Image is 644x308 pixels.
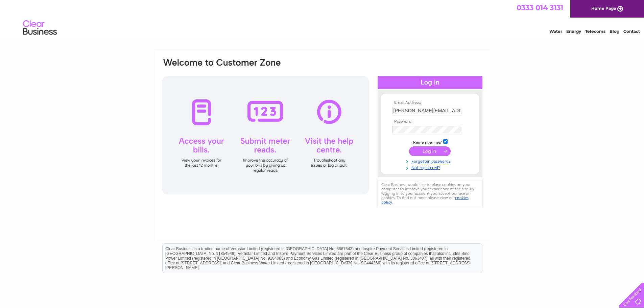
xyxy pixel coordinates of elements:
[610,29,619,34] a: Blog
[391,100,469,105] th: Email Address:
[585,29,605,34] a: Telecoms
[623,29,640,34] a: Contact
[549,29,562,34] a: Water
[391,119,469,124] th: Password:
[392,158,469,164] a: Forgotten password?
[566,29,581,34] a: Energy
[517,3,563,12] a: 0333 014 3131
[391,138,469,145] td: Remember me?
[378,179,482,208] div: Clear Business would like to place cookies on your computer to improve your experience of the sit...
[23,18,57,38] img: logo.png
[409,146,451,156] input: Submit
[163,4,482,33] div: Clear Business is a trading name of Verastar Limited (registered in [GEOGRAPHIC_DATA] No. 3667643...
[381,195,469,205] a: cookies policy
[392,164,469,170] a: Not registered?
